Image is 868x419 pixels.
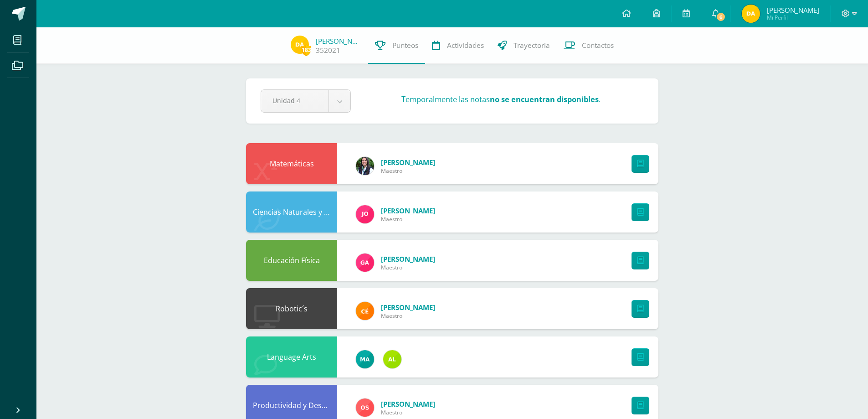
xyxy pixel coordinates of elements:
div: Educación Física [246,240,337,281]
img: 375975c282b890254048544a2628109c.png [742,5,760,23]
a: [PERSON_NAME] [316,36,361,46]
strong: no se encuentran disponibles [490,94,599,104]
a: Actividades [425,27,491,64]
span: Maestro [381,215,435,223]
span: Contactos [582,41,614,50]
a: [PERSON_NAME] [381,254,435,264]
img: 8bdaf5dda11d7a15ab02b5028acf736c.png [356,253,374,272]
img: cc2a7f1041ad554c6209babbe1ad6d28.png [356,302,374,320]
div: Robotic´s [246,288,337,329]
div: Matemáticas [246,143,337,184]
span: Punteos [392,41,418,50]
img: 5d1b5d840bccccd173cb0b83f6027e73.png [356,398,374,417]
img: d694d120381c9787321d81f1c295417b.png [383,350,401,368]
span: Trayectoria [514,41,550,50]
span: Mi Perfil [767,14,819,21]
a: 352021 [316,46,340,55]
img: abf265f2eb7c6291d551bedc80183517.png [356,350,374,368]
span: Maestro [381,167,435,175]
span: Unidad 4 [272,90,317,111]
a: Contactos [557,27,621,64]
div: Language Arts [246,336,337,378]
div: Ciencias Naturales y Tecnología [246,191,337,233]
img: 17d60be5ef358e114dc0f01a4fe601a5.png [356,157,374,175]
a: [PERSON_NAME] [381,303,435,312]
span: 183 [301,44,311,56]
span: Actividades [447,41,484,50]
a: [PERSON_NAME] [381,158,435,167]
span: Maestro [381,312,435,320]
img: b1e1c00dca74b9ce51150cf99b699712.png [356,205,374,223]
a: Trayectoria [491,27,557,64]
a: [PERSON_NAME] [381,399,435,409]
a: Unidad 4 [261,90,350,112]
span: 6 [716,12,726,22]
a: [PERSON_NAME] [381,206,435,215]
a: Punteos [368,27,425,64]
span: Maestro [381,409,435,416]
span: [PERSON_NAME] [767,5,819,15]
img: 375975c282b890254048544a2628109c.png [291,36,309,54]
span: Maestro [381,264,435,271]
h3: Temporalmente las notas . [401,94,601,104]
